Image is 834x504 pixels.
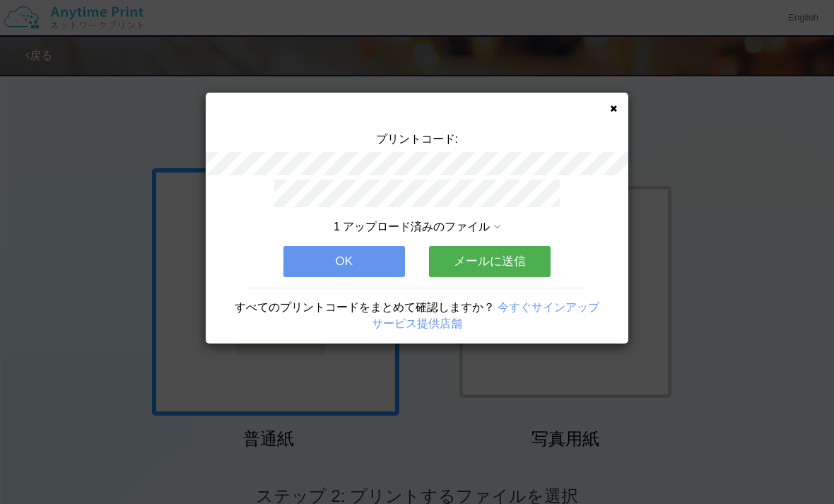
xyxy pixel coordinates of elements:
[334,221,490,233] span: 1 アップロード済みのファイル
[498,301,599,313] a: 今すぐサインアップ
[429,246,551,277] button: メールに送信
[235,301,495,313] span: すべてのプリントコードをまとめて確認しますか？
[372,317,462,329] a: サービス提供店舗
[376,133,458,145] span: プリントコード:
[283,246,405,277] button: OK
